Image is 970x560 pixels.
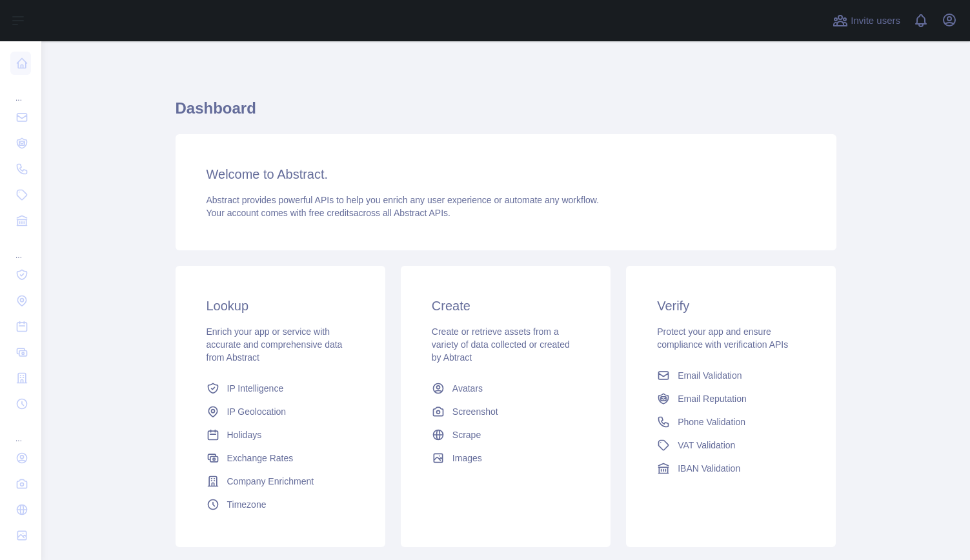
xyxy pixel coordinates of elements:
span: Email Reputation [678,392,747,405]
a: VAT Validation [652,434,810,457]
a: Scrape [427,423,585,446]
a: Exchange Rates [201,446,359,470]
div: ... [10,77,31,103]
span: Timezone [227,498,267,511]
a: Images [427,446,585,470]
h1: Dashboard [176,98,836,129]
a: Avatars [427,377,585,400]
div: ... [10,235,31,261]
span: IBAN Validation [678,462,740,475]
span: Company Enrichment [227,475,314,488]
span: Email Validation [678,369,742,382]
h3: Welcome to Abstract. [207,165,805,183]
span: Phone Validation [678,415,745,428]
a: IP Intelligence [201,377,359,400]
span: Protect your app and ensure compliance with verification APIs [657,326,788,350]
span: Enrich your app or service with accurate and comprehensive data from Abstract [207,326,343,363]
a: Email Validation [652,364,810,387]
span: Avatars [452,382,483,395]
a: IP Geolocation [201,400,359,423]
span: Scrape [452,428,481,441]
span: Abstract provides powerful APIs to help you enrich any user experience or automate any workflow. [207,195,600,205]
span: VAT Validation [678,439,735,452]
a: Timezone [201,493,359,516]
span: Exchange Rates [227,452,294,465]
div: ... [10,418,31,444]
h3: Verify [657,297,805,315]
span: Images [452,452,482,465]
a: Screenshot [427,400,585,423]
a: Phone Validation [652,410,810,434]
a: IBAN Validation [652,457,810,480]
h3: Lookup [207,297,354,315]
a: Email Reputation [652,387,810,410]
span: Invite users [851,14,900,28]
h3: Create [432,297,580,315]
span: Holidays [227,428,262,441]
button: Invite users [830,10,903,31]
a: Holidays [201,423,359,446]
span: Screenshot [452,405,498,418]
span: free credits [309,208,354,218]
span: Your account comes with across all Abstract APIs. [207,208,450,218]
a: Company Enrichment [201,470,359,493]
span: IP Geolocation [227,405,287,418]
span: Create or retrieve assets from a variety of data collected or created by Abtract [432,326,570,363]
span: IP Intelligence [227,382,284,395]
